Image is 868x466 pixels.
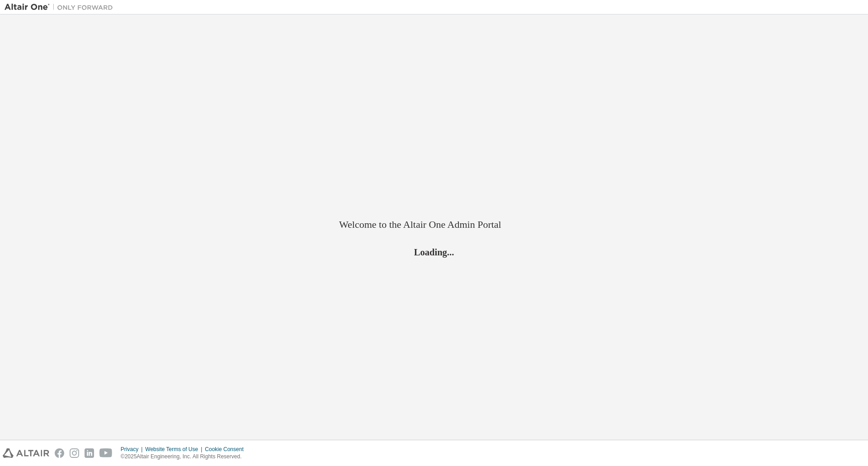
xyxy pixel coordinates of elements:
img: youtube.svg [99,448,113,458]
div: Cookie Consent [205,446,249,453]
img: Altair One [5,3,118,12]
h2: Welcome to the Altair One Admin Portal [339,218,529,231]
h2: Loading... [339,246,529,258]
img: instagram.svg [70,448,79,458]
div: Website Terms of Use [145,446,205,453]
p: © 2025 Altair Engineering, Inc. All Rights Reserved. [121,453,249,461]
img: altair_logo.svg [3,448,49,458]
img: linkedin.svg [85,448,94,458]
img: facebook.svg [55,448,64,458]
div: Privacy [121,446,145,453]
